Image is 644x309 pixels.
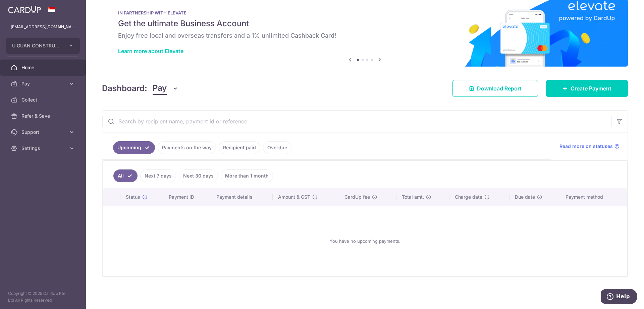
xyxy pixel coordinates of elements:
span: CardUp fee [344,194,370,200]
span: Home [21,64,66,71]
span: Help [15,5,29,11]
a: Payments on the way [158,141,216,154]
a: Read more on statuses [559,143,620,150]
th: Payment method [560,188,627,206]
p: IN PARTNERSHIP WITH ELEVATE [118,10,612,15]
iframe: Opens a widget where you can find more information [601,289,637,306]
h5: Get the ultimate Business Account [118,18,612,29]
span: Collect [21,96,66,103]
th: Payment ID [163,188,211,206]
span: Settings [21,145,66,152]
button: U GUAN CONSTRUCTION PTE. LTD. [6,38,80,54]
a: Next 30 days [179,169,218,182]
h4: Dashboard: [102,82,147,94]
span: Pay [153,82,167,95]
span: Due date [515,194,535,200]
span: Download Report [477,84,522,92]
p: [EMAIL_ADDRESS][DOMAIN_NAME] [11,24,75,30]
span: Create Payment [571,84,611,92]
a: All [113,169,138,182]
span: Refer & Save [21,113,66,119]
a: Overdue [263,141,291,154]
a: Recipient paid [219,141,260,154]
input: Search by recipient name, payment id or reference [102,111,611,132]
a: Learn more about Elevate [118,48,183,54]
span: Total amt. [402,194,424,200]
span: Pay [21,80,66,87]
span: Charge date [455,194,482,200]
h6: Enjoy free local and overseas transfers and a 1% unlimited Cashback Card! [118,32,612,40]
th: Payment details [211,188,273,206]
span: U GUAN CONSTRUCTION PTE. LTD. [12,42,62,49]
button: Pay [153,82,178,95]
a: Next 7 days [140,169,176,182]
a: Create Payment [546,80,628,97]
span: Support [21,129,66,136]
div: You have no upcoming payments. [111,211,619,271]
a: Download Report [452,80,538,97]
span: Status [126,194,140,200]
a: More than 1 month [221,169,273,182]
span: Amount & GST [278,194,310,200]
span: Read more on statuses [559,143,613,150]
img: CardUp [8,5,41,13]
a: Upcoming [113,141,155,154]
